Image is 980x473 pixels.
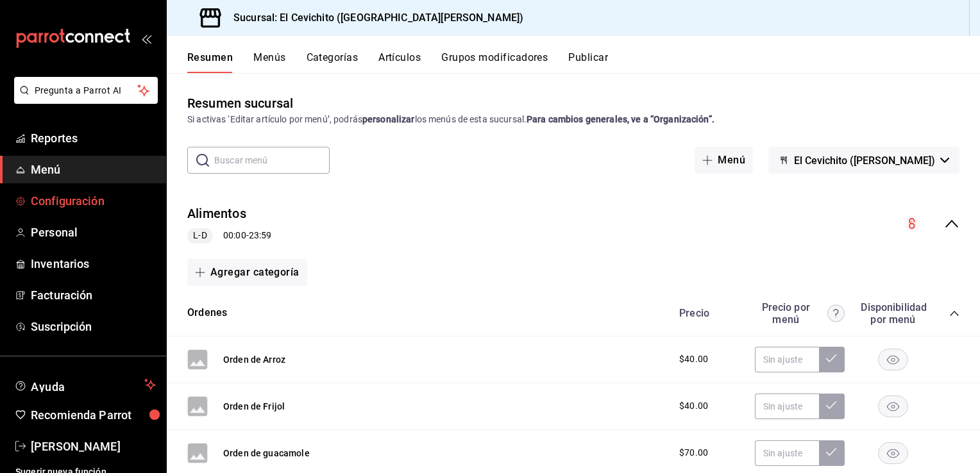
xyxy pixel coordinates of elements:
[31,224,156,241] span: Personal
[861,301,925,326] div: Disponibilidad por menú
[31,192,156,210] span: Configuración
[679,353,708,366] span: $40.00
[31,286,156,304] span: Facturación
[35,84,138,97] span: Pregunta a Parrot AI
[223,447,310,460] button: Orden de guacamole
[187,51,233,73] button: Resumen
[768,147,959,174] button: El Cevichito ([PERSON_NAME])
[666,307,748,319] div: Precio
[755,301,845,326] div: Precio por menú
[949,308,959,319] button: collapse-category-row
[755,394,819,419] input: Sin ajuste
[187,94,293,113] div: Resumen sucursal
[695,147,753,174] button: Menú
[223,400,285,413] button: Orden de Frijol
[167,194,980,254] div: collapse-menu-row
[141,33,151,44] button: open_drawer_menu
[31,129,156,147] span: Reportes
[441,51,548,73] button: Grupos modificadores
[378,51,421,73] button: Artículos
[31,377,139,392] span: Ayuda
[31,255,156,272] span: Inventarios
[187,113,959,126] div: Si activas ‘Editar artículo por menú’, podrás los menús de esta sucursal.
[188,229,212,242] span: L-D
[362,114,415,124] strong: personalizar
[755,440,819,466] input: Sin ajuste
[755,347,819,372] input: Sin ajuste
[187,306,227,320] button: Ordenes
[31,438,156,455] span: [PERSON_NAME]
[568,51,608,73] button: Publicar
[187,51,980,73] div: navigation tabs
[253,51,285,73] button: Menús
[31,318,156,335] span: Suscripción
[223,10,523,26] h3: Sucursal: El Cevichito ([GEOGRAPHIC_DATA][PERSON_NAME])
[31,161,156,178] span: Menú
[307,51,359,73] button: Categorías
[187,204,246,223] button: Alimentos
[223,353,285,366] button: Orden de Arroz
[679,446,708,460] span: $70.00
[187,259,307,286] button: Agregar categoría
[214,147,330,173] input: Buscar menú
[14,77,158,104] button: Pregunta a Parrot AI
[9,93,158,106] a: Pregunta a Parrot AI
[679,399,708,413] span: $40.00
[527,114,714,124] strong: Para cambios generales, ve a “Organización”.
[31,406,156,424] span: Recomienda Parrot
[187,228,271,244] div: 00:00 - 23:59
[794,154,935,167] span: El Cevichito ([PERSON_NAME])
